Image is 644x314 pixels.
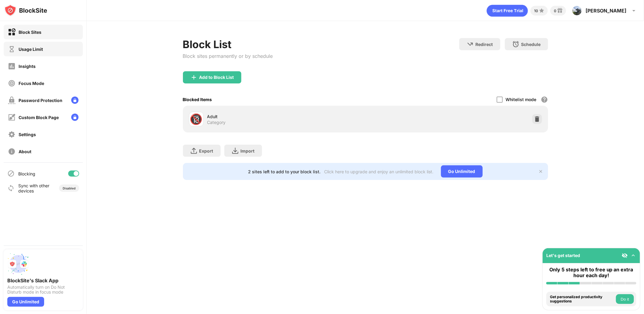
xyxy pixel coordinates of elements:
[7,170,15,177] img: blocking-icon.svg
[19,132,36,137] div: Settings
[18,171,35,176] div: Blocking
[538,169,543,174] img: x-button.svg
[324,169,434,174] div: Click here to upgrade and enjoy an unlimited block list.
[7,285,79,295] div: Automatically turn on Do Not Disturb mode in focus mode
[63,186,75,190] div: Disabled
[556,7,564,14] img: reward-small.svg
[241,148,255,153] div: Import
[441,165,483,178] div: Go Unlimited
[199,148,213,153] div: Export
[190,113,203,125] div: 🔞
[8,148,16,155] img: about-off.svg
[616,294,634,304] button: Do it
[8,62,16,70] img: insights-off.svg
[4,4,47,16] img: logo-blocksite.svg
[7,253,29,275] img: push-slack.svg
[7,277,79,284] div: BlockSite's Slack App
[207,113,366,120] div: Adult
[19,98,62,103] div: Password Protection
[19,81,44,86] div: Focus Mode
[71,97,79,104] img: lock-menu.svg
[71,114,79,121] img: lock-menu.svg
[586,8,627,14] div: [PERSON_NAME]
[19,115,59,120] div: Custom Block Page
[8,114,16,121] img: customize-block-page-off.svg
[8,28,16,36] img: block-on.svg
[8,131,16,138] img: settings-off.svg
[248,169,321,174] div: 2 sites left to add to your block list.
[550,295,614,304] div: Get personalized productivity suggestions
[183,97,212,102] div: Blocked Items
[622,252,628,259] img: eye-not-visible.svg
[476,42,493,47] div: Redirect
[19,64,36,69] div: Insights
[554,9,556,13] div: 0
[18,183,50,193] div: Sync with other devices
[8,79,16,87] img: focus-off.svg
[506,97,537,102] div: Whitelist mode
[183,53,273,59] div: Block sites permanently or by schedule
[7,185,15,192] img: sync-icon.svg
[534,9,538,13] div: 10
[207,120,226,125] div: Category
[19,47,43,52] div: Usage Limit
[8,45,16,53] img: time-usage-off.svg
[572,6,582,16] img: ACg8ocKsDtDkHkVyUjMZ-LJmBC7RrNpV1VeIFbovkQCDMjdRtGiSZNg=s96-c
[19,149,31,154] div: About
[7,297,44,307] div: Go Unlimited
[538,7,545,14] img: points-small.svg
[630,252,636,259] img: omni-setup-toggle.svg
[19,30,41,35] div: Block Sites
[546,267,636,278] div: Only 5 steps left to free up an extra hour each day!
[8,97,16,104] img: password-protection-off.svg
[199,75,234,80] div: Add to Block List
[487,5,528,17] div: animation
[546,253,580,258] div: Let's get started
[183,38,273,51] div: Block List
[521,42,541,47] div: Schedule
